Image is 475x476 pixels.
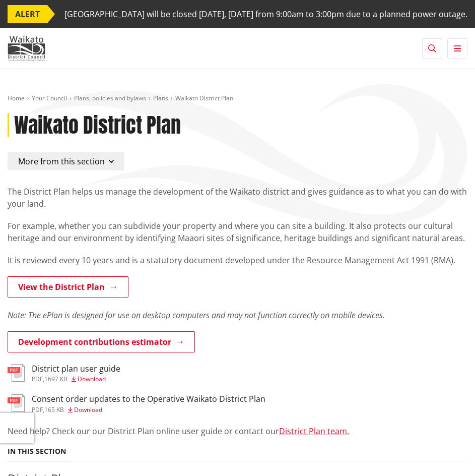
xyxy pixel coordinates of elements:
[32,364,120,374] h3: District plan user guide
[32,375,43,383] span: pdf
[8,94,25,102] a: Home
[175,94,233,102] span: Waikato District Plan
[44,375,67,383] span: 1697 KB
[8,447,66,456] h5: In this section
[8,364,25,382] img: document-pdf.svg
[74,94,146,102] a: Plans, policies and bylaws
[32,405,43,414] span: pdf
[8,5,47,23] span: ALERT
[8,36,45,61] img: Waikato District Council - Te Kaunihera aa Takiwaa o Waikato
[64,5,467,23] span: [GEOGRAPHIC_DATA] will be closed [DATE], [DATE] from 9:00am to 3:00pm due to a planned power outage.
[8,220,467,244] p: For example, whether you can subdivide your property and where you can site a building. It also p...
[78,375,106,383] span: Download
[14,113,181,137] h1: Waikato District Plan
[8,331,195,352] a: Development contributions estimator
[279,426,349,437] a: District Plan team.
[8,94,467,103] nav: breadcrumb
[8,394,25,412] img: document-pdf.svg
[153,94,168,102] a: Plans
[32,94,67,102] a: Your Council
[74,405,102,414] span: Download
[32,376,120,382] div: ,
[18,156,105,167] span: More from this section
[8,254,467,266] p: It is reviewed every 10 years and is a statutory document developed under the Resource Management...
[8,152,124,170] button: More from this section
[44,405,64,414] span: 165 KB
[8,425,467,437] p: Need help? Check our our District Plan online user guide or contact our
[32,407,265,413] div: ,
[32,394,265,404] h3: Consent order updates to the Operative Waikato District Plan
[8,276,128,297] a: View the District Plan
[8,364,120,382] a: District plan user guide pdf,1697 KB Download
[8,310,385,321] em: Note: The ePlan is designed for use on desktop computers and may not function correctly on mobile...
[8,394,265,412] a: Consent order updates to the Operative Waikato District Plan pdf,165 KB Download
[8,186,467,210] p: The District Plan helps us manage the development of the Waikato district and gives guidance as t...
